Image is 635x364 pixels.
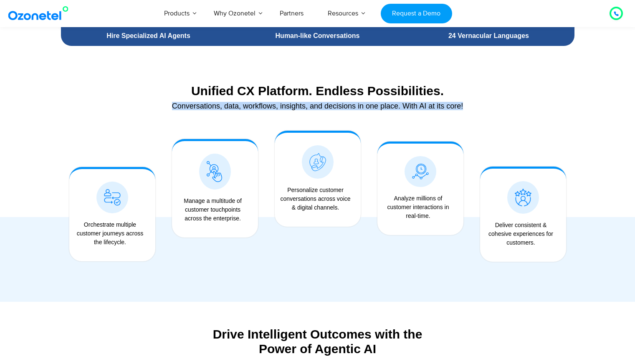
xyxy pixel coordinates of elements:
div: Hire Specialized AI Agents [65,33,232,39]
div: Drive Intelligent Outcomes with the Power of Agentic AI [61,327,574,356]
div: Human-like Conversations [236,33,399,39]
div: Analyze millions of customer interactions in real-time. [382,194,455,220]
div: Manage a multitude of customer touchpoints across the enterprise. [176,197,250,223]
div: Deliver consistent & cohesive experiences for customers. [484,221,558,247]
div: Orchestrate multiple customer journeys across the lifecycle. [73,220,147,247]
div: Conversations, data, workflows, insights, and decisions in one place. With AI at its core! [65,102,570,110]
a: Request a Demo [381,4,452,23]
div: 24 Vernacular Languages [407,33,570,39]
div: Personalize customer conversations across voice & digital channels. [279,186,352,212]
div: Unified CX Platform. Endless Possibilities. [65,83,570,98]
